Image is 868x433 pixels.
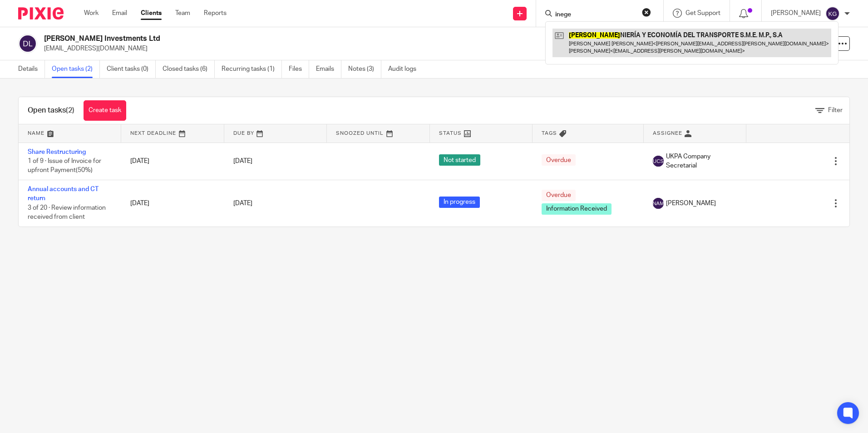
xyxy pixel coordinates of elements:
[825,6,840,21] img: svg%3E
[163,60,215,78] a: Closed tasks (6)
[771,9,821,18] p: [PERSON_NAME]
[28,106,74,115] h1: Open tasks
[141,9,162,18] a: Clients
[439,131,462,136] span: Status
[18,34,37,53] img: svg%3E
[18,7,64,20] img: Pixie
[542,190,576,201] span: Overdue
[348,60,381,78] a: Notes (3)
[439,154,480,166] span: Not started
[653,198,664,209] img: svg%3E
[121,180,224,226] td: [DATE]
[653,156,664,167] img: svg%3E
[44,44,726,53] p: [EMAIL_ADDRESS][DOMAIN_NAME]
[28,158,101,174] span: 1 of 9 · Issue of Invoice for upfront Payment(50%)
[84,100,126,121] a: Create task
[233,200,252,207] span: [DATE]
[233,158,252,164] span: [DATE]
[222,60,282,78] a: Recurring tasks (1)
[542,131,557,136] span: Tags
[439,197,480,208] span: In progress
[28,149,86,155] a: Share Restructuring
[175,9,190,18] a: Team
[44,34,590,44] h2: [PERSON_NAME] Investments Ltd
[388,60,423,78] a: Audit logs
[52,60,100,78] a: Open tasks (2)
[686,10,720,16] span: Get Support
[28,205,106,221] span: 3 of 20 · Review information received from client
[84,9,99,18] a: Work
[316,60,341,78] a: Emails
[666,152,737,171] span: UKPA Company Secretarial
[289,60,309,78] a: Files
[828,107,843,113] span: Filter
[204,9,227,18] a: Reports
[112,9,127,18] a: Email
[66,107,74,114] span: (2)
[28,186,99,202] a: Annual accounts and CT return
[542,203,612,215] span: Information Received
[121,143,224,180] td: [DATE]
[666,199,716,208] span: [PERSON_NAME]
[642,8,651,17] button: Clear
[107,60,156,78] a: Client tasks (0)
[554,11,636,19] input: Search
[18,60,45,78] a: Details
[336,131,384,136] span: Snoozed Until
[542,154,576,166] span: Overdue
